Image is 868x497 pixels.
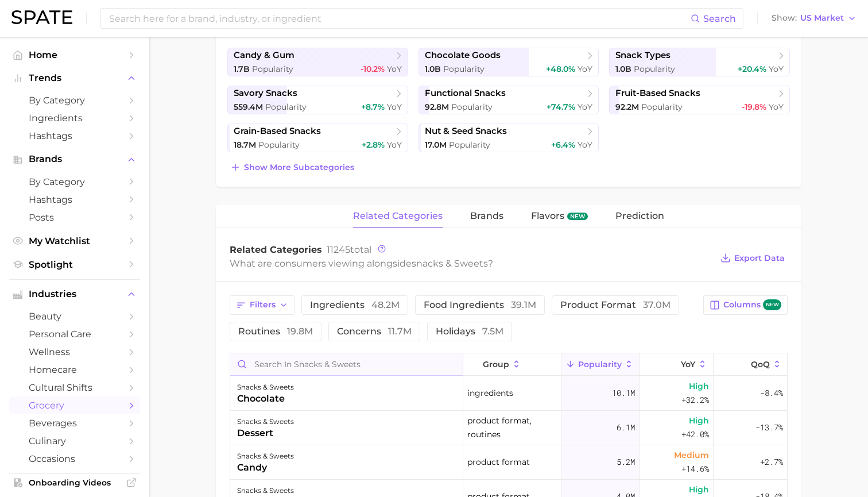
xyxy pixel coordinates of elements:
span: functional snacks [425,88,506,99]
span: 1.7b [234,64,250,74]
span: ingredients [467,386,513,400]
span: Popularity [252,64,293,74]
span: YoY [578,64,592,74]
span: grocery [29,400,121,411]
div: chocolate [237,392,294,406]
span: Prediction [615,211,664,221]
span: concerns [337,327,412,336]
span: by Category [29,176,121,187]
a: chocolate goods1.0b Popularity+48.0% YoY [418,48,599,76]
span: 19.8m [287,326,313,337]
span: Home [29,49,121,60]
span: new [567,213,588,221]
span: High [689,483,709,496]
a: snack types1.0b Popularity+20.4% YoY [609,48,790,76]
span: Popularity [634,64,675,74]
span: +48.0% [546,64,575,74]
span: YoY [578,140,592,150]
div: What are consumers viewing alongside ? [230,256,712,271]
span: Popularity [451,102,493,112]
span: +20.4% [738,64,766,74]
span: 10.1m [612,386,635,400]
span: YoY [578,102,592,112]
span: cultural shifts [29,382,121,393]
span: snack types [615,50,671,61]
span: +42.0% [681,427,709,441]
span: 18.7m [234,140,256,150]
span: 7.5m [482,326,503,337]
a: Onboarding Videos [9,474,140,491]
span: ingredients [310,300,400,310]
a: grocery [9,396,140,414]
button: Popularity [561,353,640,376]
button: ShowUS Market [769,11,859,26]
span: beauty [29,311,121,322]
span: Flavors [531,211,564,221]
button: group [463,353,561,376]
a: fruit-based snacks92.2m Popularity-19.8% YoY [609,86,790,114]
a: homecare [9,361,140,379]
span: Related Categories [230,244,322,255]
span: Search [703,13,736,24]
a: Ingredients [9,109,140,127]
span: grain-based snacks [234,126,321,137]
a: functional snacks92.8m Popularity+74.7% YoY [418,86,599,114]
span: nut & seed snacks [425,126,507,137]
span: Hashtags [29,130,121,141]
span: 92.2m [615,102,639,112]
span: 39.1m [511,299,536,310]
button: Trends [9,70,140,87]
a: nut & seed snacks17.0m Popularity+6.4% YoY [418,124,599,152]
span: Posts [29,212,121,223]
button: QoQ [714,353,787,376]
span: by Category [29,95,121,106]
a: My Watchlist [9,232,140,250]
span: YoY [387,140,402,150]
span: Industries [29,289,121,299]
span: 17.0m [425,140,447,150]
span: Popularity [443,64,485,74]
span: new [763,299,781,310]
a: personal care [9,325,140,343]
span: personal care [29,329,121,340]
input: Search in snacks & sweets [230,353,463,375]
a: savory snacks559.4m Popularity+8.7% YoY [227,86,408,114]
a: grain-based snacks18.7m Popularity+2.8% YoY [227,124,408,152]
span: routines [238,327,313,336]
span: YoY [769,102,784,112]
span: total [327,244,371,255]
span: occasions [29,453,121,464]
span: chocolate goods [425,50,501,61]
span: +2.8% [362,140,385,150]
span: 37.0m [643,299,671,310]
span: YoY [681,360,695,369]
a: Hashtags [9,127,140,145]
span: wellness [29,346,121,357]
span: +6.4% [551,140,575,150]
span: food ingredients [424,300,536,310]
span: +2.7% [760,455,783,469]
button: Show more subcategories [227,159,357,175]
button: snacks & sweetscandyproduct format5.2mMedium+14.6%+2.7% [230,445,787,480]
a: Hashtags [9,191,140,209]
button: snacks & sweetschocolateingredients10.1mHigh+32.2%-8.4% [230,376,787,411]
a: by Category [9,173,140,191]
span: candy & gum [234,50,294,61]
span: beverages [29,418,121,429]
a: candy & gum1.7b Popularity-10.2% YoY [227,48,408,76]
button: Columnsnew [703,295,788,315]
input: Search here for a brand, industry, or ingredient [108,9,691,28]
span: 5.2m [617,455,635,469]
div: candy [237,461,294,475]
span: product format [467,455,530,469]
span: 559.4m [234,102,263,112]
span: 6.1m [617,421,635,434]
a: culinary [9,432,140,450]
span: Spotlight [29,259,121,270]
a: wellness [9,343,140,361]
span: +8.7% [361,102,385,112]
img: SPATE [11,10,72,24]
span: High [689,379,709,393]
span: Hashtags [29,194,121,205]
span: Popularity [265,102,307,112]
